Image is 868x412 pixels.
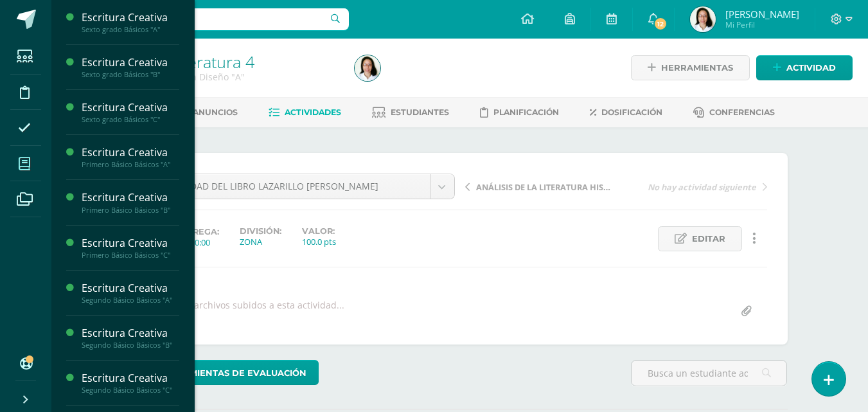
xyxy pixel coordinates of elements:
span: Estudiantes [391,107,449,117]
a: Escritura CreativaSexto grado Básicos "B" [82,55,179,79]
a: Escritura CreativaSexto grado Básicos "A" [82,10,179,34]
div: Escritura Creativa [82,145,179,160]
img: ca27ee99a5e383e10a9848c724bb2d7d.png [355,55,380,81]
a: Estudiantes [372,102,449,123]
a: Actividad [756,55,853,80]
div: Primero Básico Básicos "A" [82,160,179,169]
div: Escritura Creativa [82,281,179,296]
a: Escritura CreativaPrimero Básico Básicos "B" [82,190,179,214]
a: Escritura CreativaSegundo Básico Básicos "B" [82,326,179,350]
label: Valor: [302,226,336,236]
span: ANÁLISIS DE LA LITERATURA HISPANOAMERICANA [476,181,612,193]
div: Escritura Creativa [82,55,179,70]
span: Entrega: [175,227,219,237]
span: Actividad [786,56,836,80]
div: ZONA [240,236,281,247]
div: Segundo Básico Básicos "B" [82,341,179,350]
span: [PERSON_NAME] [725,8,799,21]
div: Segundo Básico Básicos "A" [82,296,179,305]
div: Sexto grado Básicos "B" [82,70,179,79]
span: ACTIVIDAD DEL LIBRO LAZARILLO [PERSON_NAME] [163,174,420,199]
span: Herramientas de evaluación [157,361,306,385]
a: Escritura CreativaSegundo Básico Básicos "A" [82,281,179,305]
div: Escritura Creativa [82,326,179,341]
a: Escritura CreativaSexto grado Básicos "C" [82,100,179,124]
div: Sexto grado Básicos "A" [82,25,179,34]
a: Escritura CreativaPrimero Básico Básicos "C" [82,236,179,260]
span: Anuncios [193,107,238,117]
span: Mi Perfil [725,19,799,30]
span: Dosificación [601,107,662,117]
div: Cuarto Bachillerato en Diseño 'A' [100,71,339,83]
div: Segundo Básico Básicos "C" [82,386,179,395]
a: Escritura CreativaPrimero Básico Básicos "A" [82,145,179,169]
div: Escritura Creativa [82,371,179,386]
a: Dosificación [590,102,662,123]
input: Busca un estudiante aquí... [632,361,786,386]
a: Actividades [269,102,341,123]
div: Escritura Creativa [82,100,179,115]
div: Primero Básico Básicos "B" [82,206,179,215]
div: Escritura Creativa [82,190,179,205]
div: Primero Básico Básicos "C" [82,251,179,260]
div: No hay archivos subidos a esta actividad... [161,299,344,324]
a: ACTIVIDAD DEL LIBRO LAZARILLO [PERSON_NAME] [154,174,454,199]
img: ca27ee99a5e383e10a9848c724bb2d7d.png [690,6,716,32]
div: 100.0 pts [302,236,336,247]
a: Escritura CreativaSegundo Básico Básicos "C" [82,371,179,395]
div: Escritura Creativa [82,10,179,25]
a: Planificación [480,102,559,123]
span: Planificación [493,107,559,117]
div: Escritura Creativa [82,236,179,251]
a: ANÁLISIS DE LA LITERATURA HISPANOAMERICANA [465,180,616,193]
span: Herramientas [661,56,733,80]
span: Editar [692,227,725,251]
span: Conferencias [709,107,775,117]
a: Conferencias [693,102,775,123]
input: Busca un usuario... [60,8,349,30]
span: No hay actividad siguiente [648,181,756,193]
span: 12 [653,17,668,31]
a: Herramientas de evaluación [132,360,319,385]
h1: Lengua y Literatura 4 [100,53,339,71]
a: Herramientas [631,55,750,80]
label: División: [240,226,281,236]
span: Actividades [285,107,341,117]
a: Anuncios [175,102,238,123]
div: Sexto grado Básicos "C" [82,115,179,124]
